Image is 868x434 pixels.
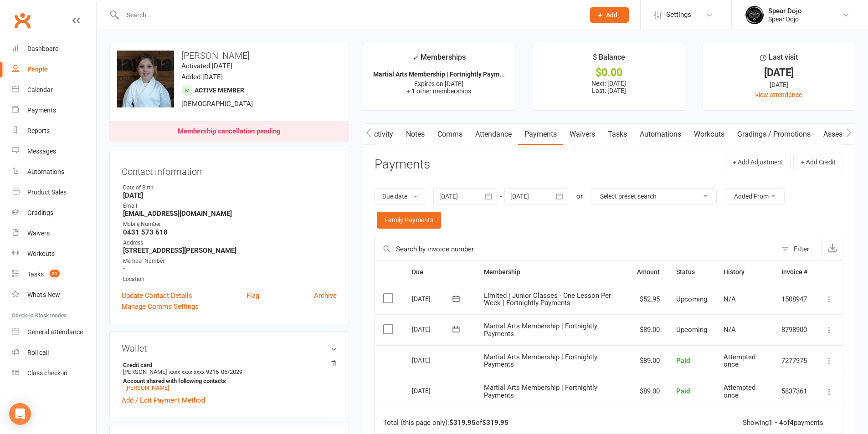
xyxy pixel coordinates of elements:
[12,223,96,244] a: Waivers
[363,124,400,145] a: Activity
[181,100,253,108] span: [DEMOGRAPHIC_DATA]
[117,51,174,107] img: image1714549894.png
[123,378,332,384] strong: Account shared with following contacts
[383,419,508,427] div: Total (this page only): of
[125,384,169,391] a: [PERSON_NAME]
[745,6,764,24] img: thumb_image1623745760.png
[12,121,96,141] a: Reports
[178,128,281,135] div: Membership cancellation pending
[123,362,332,368] strong: Credit card
[724,295,736,303] span: N/A
[247,290,259,301] a: Flag
[412,51,466,68] div: Memberships
[725,154,791,170] button: + Add Adjustment
[12,285,96,305] a: What's New
[123,265,337,273] strong: -
[12,264,96,285] a: Tasks 21
[27,291,60,298] div: What's New
[768,15,802,23] div: Spear Dojo
[773,260,816,284] th: Invoice #
[606,11,617,19] span: Add
[373,71,505,78] strong: Martial Arts Membership | Fortnightly Paym...
[195,87,244,94] span: Active member
[724,383,755,399] span: Attempted once
[629,284,668,315] td: $52.95
[123,202,337,210] div: Email
[484,291,611,307] span: Limited | Junior Classes - One Lesson Per Week | Fortnightly Payments
[769,419,783,427] strong: 1 - 4
[27,127,50,134] div: Reports
[27,271,44,278] div: Tasks
[414,80,463,87] span: Expires on [DATE]
[27,189,67,196] div: Product Sales
[12,100,96,121] a: Payments
[773,376,816,407] td: 5837361
[12,80,96,100] a: Calendar
[431,124,469,145] a: Comms
[790,419,794,427] strong: 4
[406,87,471,95] span: + 1 other memberships
[469,124,518,145] a: Attendance
[724,326,736,334] span: N/A
[518,124,563,145] a: Payments
[776,238,822,260] button: Filter
[412,383,454,398] div: [DATE]
[27,168,64,175] div: Automations
[12,141,96,162] a: Messages
[11,9,34,32] a: Clubworx
[576,191,583,202] div: or
[122,301,199,312] a: Manage Comms Settings
[773,284,816,315] td: 1508947
[676,295,707,303] span: Upcoming
[12,162,96,182] a: Automations
[123,184,337,192] div: Date of Birth
[629,314,668,345] td: $89.00
[169,368,219,375] span: xxxx xxxx xxxx 9215
[590,7,629,23] button: Add
[484,322,597,338] span: Martial Arts Membership | Fortnightly Payments
[12,244,96,264] a: Workouts
[122,290,192,301] a: Update Contact Details
[676,387,690,395] span: Paid
[412,353,454,367] div: [DATE]
[484,383,597,399] span: Martial Arts Membership | Fortnightly Payments
[484,353,597,369] span: Martial Arts Membership | Fortnightly Payments
[773,345,816,376] td: 7277975
[633,124,688,145] a: Automations
[563,124,601,145] a: Waivers
[27,209,53,216] div: Gradings
[181,73,223,81] time: Added [DATE]
[27,66,48,73] div: People
[50,270,60,277] span: 21
[27,148,56,155] div: Messages
[768,7,802,15] div: Spear Dojo
[760,51,798,68] div: Last visit
[122,360,337,393] li: [PERSON_NAME]
[27,230,50,237] div: Waivers
[123,257,337,266] div: Member Number
[123,209,337,218] strong: [EMAIL_ADDRESS][DOMAIN_NAME]
[412,322,454,336] div: [DATE]
[123,239,337,247] div: Address
[120,9,578,21] input: Search...
[400,124,431,145] a: Notes
[755,91,802,98] a: view attendance
[123,228,337,236] strong: 0431 573 618
[181,62,232,70] time: Activated [DATE]
[541,68,677,77] div: $0.00
[676,326,707,334] span: Upcoming
[12,59,96,80] a: People
[375,238,776,260] input: Search by invoice number
[12,182,96,203] a: Product Sales
[27,250,55,257] div: Workouts
[377,212,441,228] a: Family Payments
[123,246,337,255] strong: [STREET_ADDRESS][PERSON_NAME]
[12,39,96,59] a: Dashboard
[731,124,817,145] a: Gradings / Promotions
[375,188,425,204] button: Due date
[688,124,731,145] a: Workouts
[123,275,337,284] div: Location
[123,220,337,229] div: Mobile Number
[412,291,454,306] div: [DATE]
[27,369,67,377] div: Class check-in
